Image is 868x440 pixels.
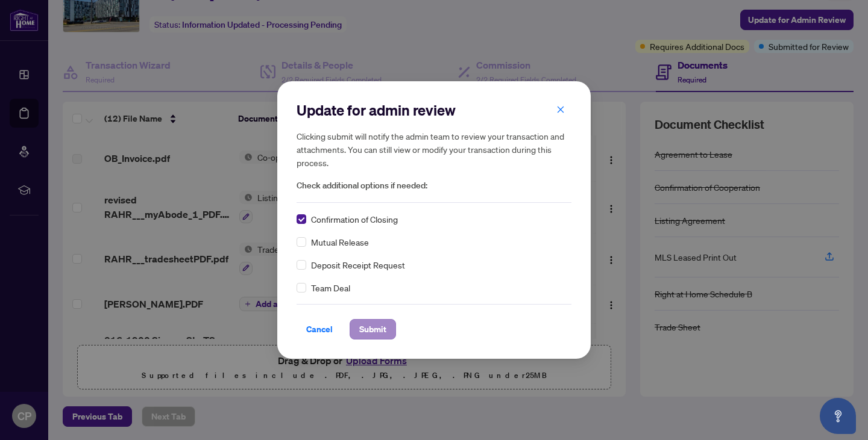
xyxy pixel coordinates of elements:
[359,320,386,339] span: Submit
[306,320,333,339] span: Cancel
[311,258,405,271] span: Deposit Receipt Request
[820,398,856,434] button: Open asap
[311,212,398,226] span: Confirmation of Closing
[297,179,571,193] span: Check additional options if needed:
[350,319,396,339] button: Submit
[297,101,571,120] h2: Update for admin review
[297,129,571,169] h5: Clicking submit will notify the admin team to review your transaction and attachments. You can st...
[311,235,369,249] span: Mutual Release
[297,319,342,339] button: Cancel
[311,281,350,294] span: Team Deal
[556,105,565,114] span: close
